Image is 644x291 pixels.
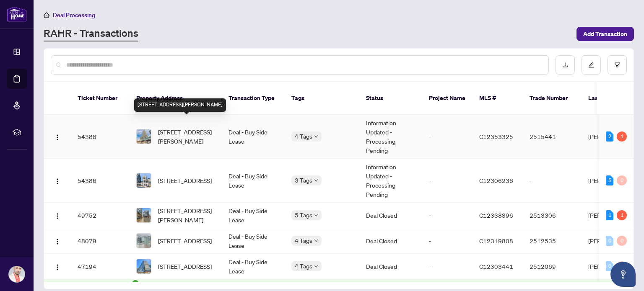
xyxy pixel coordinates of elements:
td: 2515441 [523,115,582,159]
span: C12303441 [479,263,513,270]
span: C12306236 [479,177,513,184]
img: Logo [54,178,61,185]
td: Information Updated - Processing Pending [359,159,422,203]
td: Deal - Buy Side Lease [222,203,285,228]
td: Deal Closed [359,254,422,279]
th: Status [359,82,422,115]
img: Profile Icon [9,266,25,282]
th: Tags [285,82,359,115]
button: filter [608,55,627,75]
a: RAHR - Transactions [44,26,138,41]
img: logo [7,6,27,22]
button: Logo [51,174,64,187]
td: 2512069 [523,254,582,279]
span: 4 Tags [295,131,312,141]
span: [STREET_ADDRESS][PERSON_NAME] [158,206,215,224]
div: 5 [606,175,613,185]
img: thumbnail-img [137,234,151,248]
button: download [556,55,575,75]
button: Add Transaction [576,27,634,41]
td: Information Updated - Processing Pending [359,115,422,159]
div: 1 [606,210,613,220]
button: Logo [51,260,64,273]
td: 54386 [71,159,130,203]
span: check-circle [132,280,139,287]
td: Deal - Buy Side Lease [222,254,285,279]
td: Deal - Buy Side Lease [222,115,285,159]
td: Deal - Buy Side Lease [222,228,285,254]
td: - [422,159,473,203]
span: Deal Processing [53,11,95,19]
th: Project Name [422,82,473,115]
img: thumbnail-img [137,129,151,144]
img: thumbnail-img [137,208,151,222]
span: 3 Tags [295,175,312,185]
img: Logo [54,264,61,270]
img: thumbnail-img [137,173,151,188]
div: [STREET_ADDRESS][PERSON_NAME] [134,98,226,112]
span: down [314,213,318,217]
div: 0 [617,175,627,185]
td: 2513306 [523,203,582,228]
button: Logo [51,209,64,222]
span: down [314,264,318,268]
td: 2512535 [523,228,582,254]
td: - [422,228,473,254]
button: Logo [51,234,64,247]
td: - [422,203,473,228]
div: 1 [617,210,627,220]
td: - [523,159,582,203]
th: MLS # [473,82,523,115]
td: Deal Closed [359,228,422,254]
td: Deal - Buy Side Lease [222,159,285,203]
span: home [44,12,49,18]
span: C12353325 [479,133,513,140]
div: 0 [606,261,613,271]
span: 5 Tags [295,210,312,220]
span: [STREET_ADDRESS] [158,176,212,185]
button: Logo [51,130,64,143]
img: Logo [54,213,61,219]
div: 0 [617,236,627,246]
span: filter [614,62,620,68]
td: Deal Closed [359,203,422,228]
th: Trade Number [523,82,582,115]
img: Logo [54,134,61,141]
span: [STREET_ADDRESS][PERSON_NAME] [158,127,215,146]
button: Open asap [610,262,636,287]
td: 48079 [71,228,130,254]
div: 2 [606,131,613,142]
span: Add Transaction [583,27,627,41]
img: Logo [54,238,61,245]
div: 1 [617,131,627,142]
span: edit [588,62,594,68]
span: [STREET_ADDRESS] [158,236,212,245]
td: - [422,254,473,279]
td: 54388 [71,115,130,159]
th: Transaction Type [222,82,285,115]
img: thumbnail-img [137,259,151,273]
span: down [314,178,318,183]
span: 4 Tags [295,236,312,245]
td: 49752 [71,203,130,228]
div: 0 [617,261,627,271]
button: edit [582,55,601,75]
th: Property Address [130,82,222,115]
span: [STREET_ADDRESS] [158,262,212,271]
span: C12338396 [479,211,513,219]
td: - [422,115,473,159]
span: down [314,239,318,243]
span: download [562,62,568,68]
span: 4 Tags [295,261,312,271]
span: C12319808 [479,237,513,245]
td: 47194 [71,254,130,279]
div: 0 [606,236,613,246]
th: Ticket Number [71,82,130,115]
span: down [314,134,318,139]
